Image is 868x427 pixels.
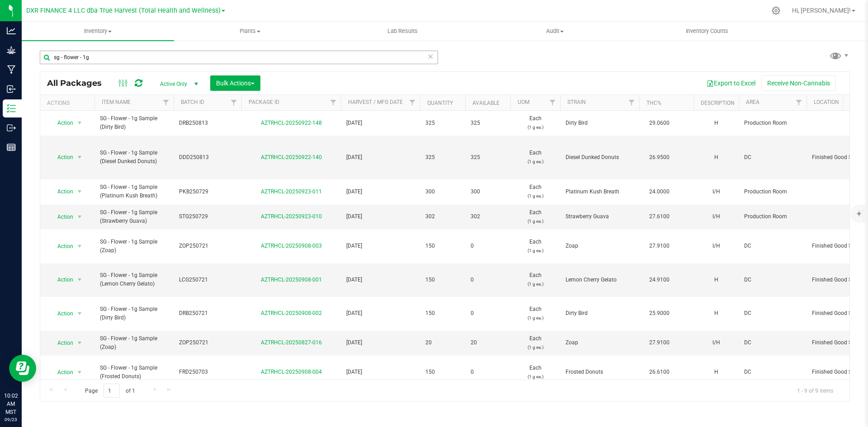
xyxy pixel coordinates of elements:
[744,276,801,284] span: DC
[74,117,85,129] span: select
[699,367,733,377] div: H
[471,368,505,376] span: 0
[7,65,16,74] inline-svg: Manufacturing
[346,212,415,221] span: [DATE]
[261,369,322,375] a: AZTRHCL-20250908-004
[516,305,555,322] span: Each
[179,242,236,250] span: ZOP250721
[566,309,634,318] span: Dirty Bird
[516,114,555,131] span: Each
[645,366,674,379] span: 26.6100
[49,337,74,349] span: Action
[699,338,733,348] div: I/H
[102,99,131,105] a: Item Name
[40,51,438,64] input: Search Package ID, Item Name, SKU, Lot or Part Number...
[425,153,460,162] span: 325
[566,242,634,250] span: Zoap
[47,78,111,88] span: All Packages
[100,208,168,225] span: SG - Flower - 1g Sample (Strawberry Guava)
[566,212,634,221] span: Strawberry Guava
[49,185,74,198] span: Action
[518,99,529,105] a: UOM
[100,364,168,381] span: SG - Flower - 1g Sample (Frosted Donuts)
[104,384,120,398] input: 1
[566,188,634,196] span: Platinum Kush Breath
[516,343,555,352] p: (1 g ea.)
[174,22,326,41] a: Plants
[645,336,674,349] span: 27.9100
[74,366,85,379] span: select
[181,99,204,105] a: Batch ID
[74,240,85,253] span: select
[348,99,403,105] a: Harvest / Mfg Date
[744,188,801,196] span: Production Room
[326,95,341,110] a: Filter
[49,151,74,164] span: Action
[645,273,674,286] span: 24.9100
[425,212,460,221] span: 302
[645,307,674,320] span: 25.9000
[7,46,16,55] inline-svg: Grow
[74,211,85,223] span: select
[516,208,555,225] span: Each
[100,183,168,200] span: SG - Flower - 1g Sample (Platinum Kush Breath)
[701,75,761,91] button: Export to Excel
[346,368,415,376] span: [DATE]
[471,188,505,196] span: 300
[7,104,16,113] inline-svg: Inventory
[674,27,741,35] span: Inventory Counts
[516,238,555,255] span: Each
[699,241,733,251] div: I/H
[261,154,322,160] a: AZTRHCL-20250922-140
[516,217,555,225] p: (1 g ea.)
[744,153,801,162] span: DC
[425,119,460,127] span: 325
[516,183,555,200] span: Each
[100,238,168,255] span: SG - Flower - 1g Sample (Zoap)
[22,27,174,35] span: Inventory
[179,276,236,284] span: LCG250721
[567,99,586,105] a: Strain
[425,368,460,376] span: 150
[49,117,74,129] span: Action
[179,153,236,162] span: DDD250813
[74,273,85,286] span: select
[179,188,236,196] span: PKB250729
[49,211,74,223] span: Action
[100,271,168,288] span: SG - Flower - 1g Sample (Lemon Cherry Gelato)
[471,153,505,162] span: 325
[74,151,85,164] span: select
[472,100,500,106] a: Available
[7,84,16,94] inline-svg: Inbound
[699,308,733,319] div: H
[744,119,801,127] span: Production Room
[346,119,415,127] span: [DATE]
[346,188,415,196] span: [DATE]
[516,149,555,166] span: Each
[326,22,479,41] a: Lab Results
[471,338,505,347] span: 20
[516,364,555,381] span: Each
[516,157,555,166] p: (1 g ea.)
[516,123,555,131] p: (1 g ea.)
[74,185,85,198] span: select
[814,99,839,105] a: Location
[645,117,674,130] span: 29.0600
[7,123,16,132] inline-svg: Outbound
[425,309,460,318] span: 150
[261,339,322,346] a: AZTRHCL-20250827-016
[346,309,415,318] span: [DATE]
[216,80,255,87] span: Bulk Actions
[261,213,322,220] a: AZTRHCL-20250923-010
[425,338,460,347] span: 20
[261,243,322,249] a: AZTRHCL-20250908-003
[516,246,555,255] p: (1 g ea.)
[744,368,801,376] span: DC
[7,143,16,152] inline-svg: Reports
[792,7,851,14] span: Hi, [PERSON_NAME]!
[566,153,634,162] span: Diesel Dunked Donuts
[425,242,460,250] span: 150
[471,276,505,284] span: 0
[179,309,236,318] span: DRB250721
[346,276,415,284] span: [DATE]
